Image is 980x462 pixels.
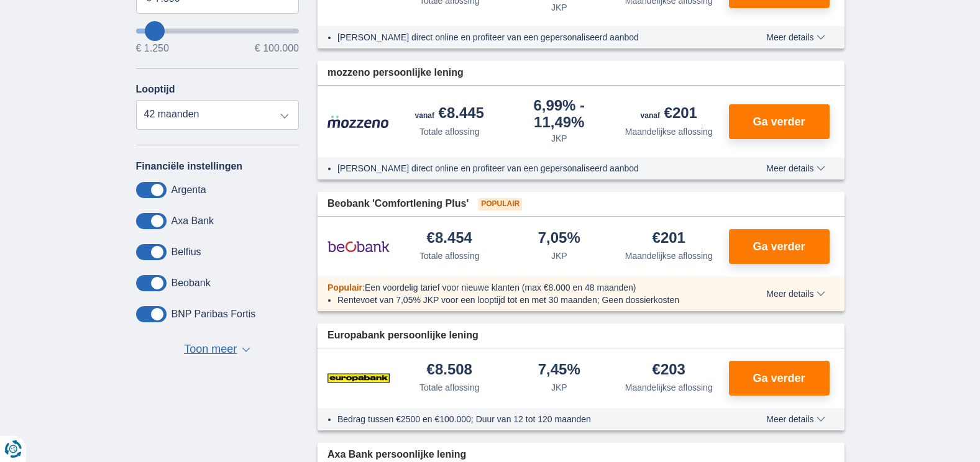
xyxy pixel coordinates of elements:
[653,230,685,247] div: €201
[766,415,825,423] span: Meer details
[180,341,254,358] button: Toon meer ▼
[184,342,237,358] span: Toon meer
[427,230,472,247] div: €8.454
[136,84,175,95] label: Looptijd
[729,229,830,264] button: Ga verder
[729,104,830,139] button: Ga verder
[538,362,580,379] div: 7,45%
[757,163,834,173] button: Meer details
[327,66,464,80] span: mozzeno persoonlijke lening
[318,281,731,294] div: :
[327,283,362,292] span: Populair
[625,250,713,262] div: Maandelijkse aflossing
[136,29,300,34] input: wantToBorrow
[242,347,250,352] span: ▼
[625,125,713,138] div: Maandelijkse aflossing
[729,361,830,396] button: Ga verder
[327,363,390,394] img: product.pl.alt Europabank
[337,162,721,174] li: [PERSON_NAME] direct online en profiteer van een gepersonaliseerd aanbod
[172,247,201,258] label: Belfius
[327,231,390,262] img: product.pl.alt Beobank
[510,98,610,130] div: 6,99%
[255,43,299,53] span: € 100.000
[327,197,469,211] span: Beobank 'Comfortlening Plus'
[415,106,484,123] div: €8.445
[757,32,834,42] button: Meer details
[172,309,256,320] label: BNP Paribas Fortis
[766,164,825,173] span: Meer details
[427,362,472,379] div: €8.508
[753,116,805,127] span: Ga verder
[337,413,721,425] li: Bedrag tussen €2500 en €100.000; Duur van 12 tot 120 maanden
[136,161,243,172] label: Financiële instellingen
[766,33,825,42] span: Meer details
[327,448,466,462] span: Axa Bank persoonlijke lening
[551,250,567,262] div: JKP
[172,184,206,196] label: Argenta
[653,362,685,379] div: €203
[757,414,834,424] button: Meer details
[551,381,567,394] div: JKP
[337,294,721,306] li: Rentevoet van 7,05% JKP voor een looptijd tot en met 30 maanden; Geen dossierkosten
[753,373,805,384] span: Ga verder
[327,328,479,343] span: Europabank persoonlijke lening
[551,132,567,145] div: JKP
[757,289,834,299] button: Meer details
[419,250,480,262] div: Totale aflossing
[172,215,214,227] label: Axa Bank
[538,230,580,247] div: 7,05%
[419,381,480,394] div: Totale aflossing
[172,278,211,289] label: Beobank
[337,31,721,43] li: [PERSON_NAME] direct online en profiteer van een gepersonaliseerd aanbod
[641,106,697,123] div: €201
[479,198,522,211] span: Populair
[625,381,713,394] div: Maandelijkse aflossing
[753,241,805,252] span: Ga verder
[365,283,636,292] span: Een voordelig tarief voor nieuwe klanten (max €8.000 en 48 maanden)
[766,289,825,298] span: Meer details
[327,115,390,129] img: product.pl.alt Mozzeno
[551,1,567,14] div: JKP
[419,125,480,138] div: Totale aflossing
[136,43,169,53] span: € 1.250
